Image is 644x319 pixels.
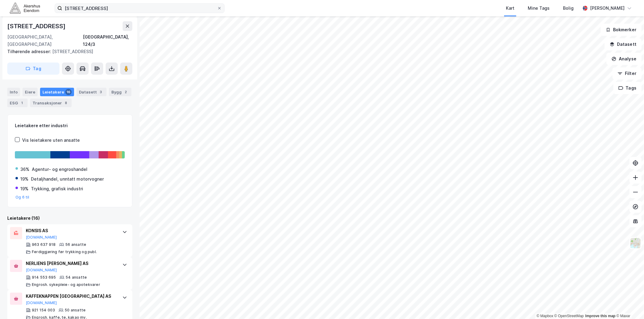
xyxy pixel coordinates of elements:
div: Detaljhandel, unntatt motorvogner [31,175,104,183]
div: Leietakere [40,88,74,96]
button: Tags [613,82,642,94]
div: 1 [19,100,25,106]
button: Datasett [605,38,642,50]
div: Leietakere etter industri [15,122,125,129]
div: 914 553 695 [32,275,56,280]
button: [DOMAIN_NAME] [26,300,57,305]
div: Bolig [563,5,574,12]
div: Info [7,88,20,96]
button: Analyse [606,53,642,65]
span: Tilhørende adresser: [7,49,52,54]
div: ESG [7,99,28,107]
div: 963 637 918 [32,242,56,247]
div: 16 [65,89,72,95]
div: 2 [123,89,129,95]
div: Kart [506,5,514,12]
img: Z [630,237,641,249]
div: 8 [63,100,69,106]
button: Og 6 til [15,195,29,200]
div: Engrosh. sykepleie- og apotekvarer [32,282,100,287]
div: 56 ansatte [65,242,86,247]
div: 54 ansatte [66,275,87,280]
iframe: Chat Widget [614,290,644,319]
div: [PERSON_NAME] [590,5,625,12]
div: 19% [20,185,29,192]
button: [DOMAIN_NAME] [26,235,57,240]
div: Vis leietakere uten ansatte [22,137,80,144]
div: 3 [98,89,104,95]
div: Bygg [109,88,131,96]
button: Filter [612,67,642,80]
div: KONSIS AS [26,227,116,234]
div: [STREET_ADDRESS] [7,48,127,55]
div: [GEOGRAPHIC_DATA], [GEOGRAPHIC_DATA] [7,33,83,48]
button: Bokmerker [601,24,642,36]
div: Mine Tags [528,5,550,12]
div: Eiere [22,88,38,96]
div: [STREET_ADDRESS] [7,21,67,31]
div: [GEOGRAPHIC_DATA], 124/3 [83,33,132,48]
div: Kontrollprogram for chat [614,290,644,319]
a: OpenStreetMap [554,314,584,318]
img: akershus-eiendom-logo.9091f326c980b4bce74ccdd9f866810c.svg [10,3,40,13]
div: NERLIENS [PERSON_NAME] AS [26,260,116,267]
div: Agentur- og engroshandel [32,166,87,173]
div: Ferdiggjøring før trykking og publ. [32,249,97,254]
div: KAFFEKNAPPEN [GEOGRAPHIC_DATA] AS [26,293,116,300]
div: 921 154 003 [32,308,55,313]
div: Transaksjoner [30,99,72,107]
a: Improve this map [585,314,615,318]
button: [DOMAIN_NAME] [26,268,57,273]
div: Leietakere (16) [7,215,132,222]
div: 36% [20,166,29,173]
a: Mapbox [537,314,553,318]
div: Trykking, grafisk industri [31,185,83,192]
button: Tag [7,63,59,75]
input: Søk på adresse, matrikkel, gårdeiere, leietakere eller personer [62,4,217,13]
div: Datasett [76,88,107,96]
div: 50 ansatte [65,308,86,313]
div: 19% [20,175,29,183]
